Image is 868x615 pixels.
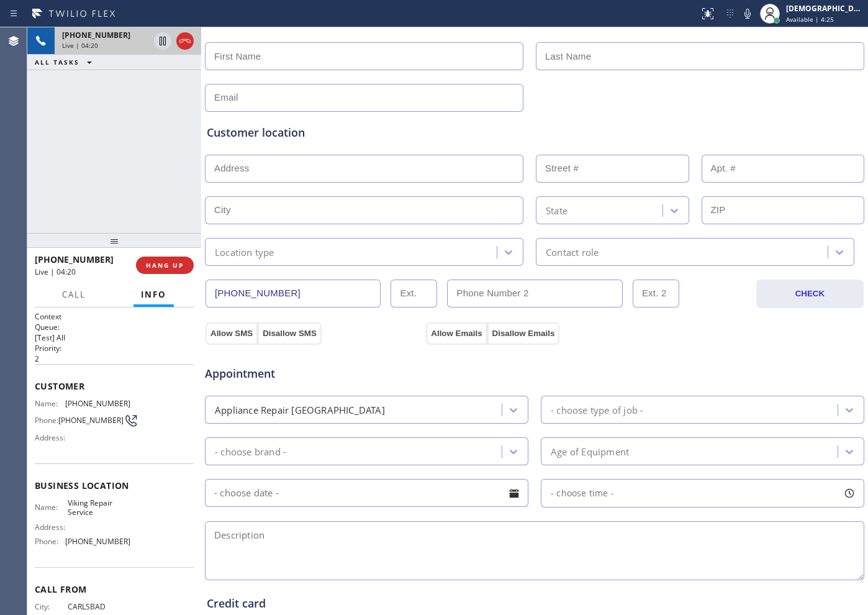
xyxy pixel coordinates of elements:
h2: Queue: [35,322,194,332]
span: Business location [35,480,194,491]
input: Email [205,84,523,112]
h1: Context [35,311,194,322]
button: Hold Customer [154,32,171,50]
span: Appointment [205,365,423,382]
input: Apt. # [702,155,865,183]
span: Viking Repair Service [68,498,130,517]
span: Customer [35,380,194,392]
p: 2 [35,353,194,364]
span: Address: [35,433,68,442]
div: Location type [215,245,274,259]
span: CARLSBAD [68,602,130,611]
span: ALL TASKS [35,58,79,66]
input: Address [205,155,523,183]
div: - choose brand - [215,444,286,458]
div: State [546,203,567,217]
button: Info [133,283,174,307]
button: HANG UP [136,257,194,274]
input: City [205,196,523,224]
div: - choose type of job - [551,403,643,417]
span: Info [141,289,166,300]
button: CHECK [756,280,864,308]
span: [PHONE_NUMBER] [62,30,130,40]
span: - choose time - [551,487,614,499]
span: Name: [35,399,65,408]
span: [PHONE_NUMBER] [35,253,114,265]
p: [Test] All [35,332,194,343]
input: Ext. 2 [633,280,679,307]
button: Hang up [176,32,194,50]
span: Name: [35,503,68,512]
button: Mute [739,5,756,22]
input: Phone Number 2 [447,280,622,307]
button: ALL TASKS [27,55,104,70]
button: Disallow SMS [258,322,322,345]
span: [PHONE_NUMBER] [65,537,130,546]
input: Ext. [391,280,437,307]
input: - choose date - [205,479,528,507]
button: Call [55,283,93,307]
div: Credit card [207,595,862,612]
span: Phone: [35,416,58,425]
span: Call [62,289,86,300]
div: Contact role [546,245,599,259]
button: Disallow Emails [487,322,560,345]
span: [PHONE_NUMBER] [58,416,124,425]
button: Allow Emails [426,322,487,345]
input: First Name [205,42,523,70]
span: Call From [35,583,194,595]
input: Phone Number [206,280,381,307]
span: [PHONE_NUMBER] [65,399,130,408]
span: Address: [35,522,68,532]
button: Allow SMS [206,322,258,345]
span: Available | 4:25 [786,15,834,24]
span: City: [35,602,68,611]
span: Live | 04:20 [62,41,98,50]
div: Appliance Repair [GEOGRAPHIC_DATA] [215,403,385,417]
input: Last Name [536,42,864,70]
div: Age of Equipment [551,444,629,458]
span: HANG UP [146,261,184,270]
h2: Priority: [35,343,194,353]
input: Street # [536,155,689,183]
input: ZIP [702,196,865,224]
div: [DEMOGRAPHIC_DATA][PERSON_NAME] [786,3,864,14]
div: Customer location [207,124,862,141]
span: Live | 04:20 [35,266,76,277]
span: Phone: [35,537,65,546]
